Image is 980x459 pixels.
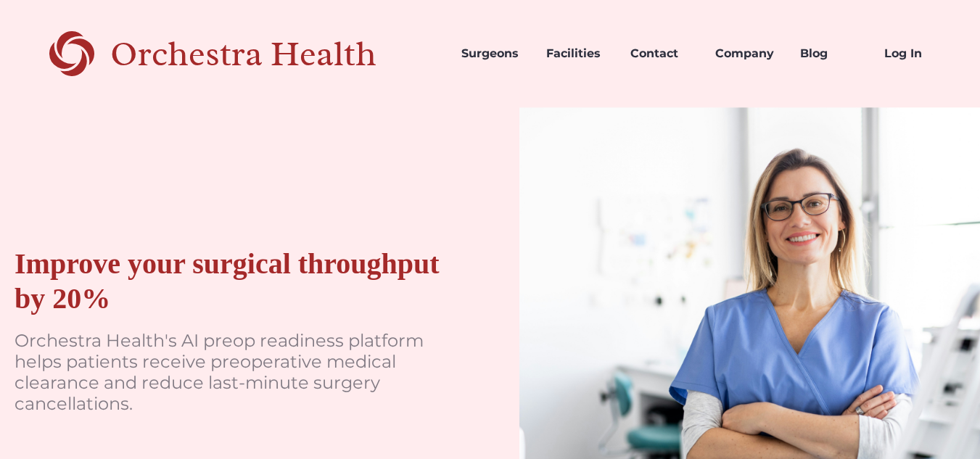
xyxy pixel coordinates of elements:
[22,29,427,78] a: home
[15,331,447,414] p: Orchestra Health's AI preop readiness platform helps patients receive preoperative medical cleara...
[873,29,958,78] a: Log In
[704,29,788,78] a: Company
[450,29,535,78] a: Surgeons
[110,39,427,69] div: Orchestra Health
[15,247,447,316] div: Improve your surgical throughput by 20%
[619,29,704,78] a: Contact
[788,29,873,78] a: Blog
[535,29,619,78] a: Facilities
